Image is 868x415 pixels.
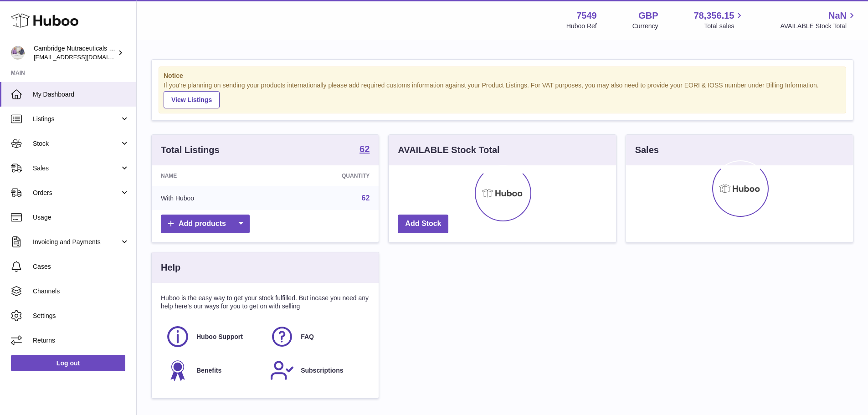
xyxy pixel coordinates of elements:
a: Huboo Support [165,324,261,349]
h3: Total Listings [161,144,220,156]
span: [EMAIL_ADDRESS][DOMAIN_NAME] [34,53,134,61]
a: 62 [362,194,370,202]
div: Huboo Ref [566,22,597,31]
div: If you're planning on sending your products internationally please add required customs informati... [164,81,841,108]
span: Invoicing and Payments [33,238,120,246]
a: View Listings [164,91,220,108]
strong: GBP [638,10,658,22]
strong: 62 [360,144,370,154]
span: Cases [33,262,129,271]
a: Benefits [165,358,261,383]
div: Cambridge Nutraceuticals Ltd [34,44,116,61]
span: My Dashboard [33,90,129,99]
a: NaN AVAILABLE Stock Total [780,10,857,31]
span: NaN [828,10,847,22]
span: Usage [33,213,129,222]
a: Add products [161,215,250,233]
a: 78,356.15 Total sales [693,10,745,31]
div: Currency [632,22,658,31]
span: Returns [33,336,129,345]
th: Quantity [272,165,379,186]
span: Stock [33,139,120,148]
span: AVAILABLE Stock Total [780,22,857,31]
td: With Huboo [152,186,272,210]
span: Huboo Support [196,333,243,341]
a: Add Stock [398,215,448,233]
span: Subscriptions [301,366,343,375]
span: Sales [33,164,120,173]
span: Settings [33,312,129,320]
img: internalAdmin-7549@internal.huboo.com [11,46,25,60]
a: 62 [360,144,370,155]
strong: Notice [164,72,841,80]
span: Total sales [704,22,745,31]
span: Orders [33,189,120,197]
th: Name [152,165,272,186]
span: Benefits [196,366,221,375]
h3: Sales [635,144,659,156]
span: Channels [33,287,129,296]
h3: Help [161,261,180,274]
span: Listings [33,115,120,123]
h3: AVAILABLE Stock Total [398,144,499,156]
p: Huboo is the easy way to get your stock fulfilled. But incase you need any help here's our ways f... [161,294,370,311]
a: Subscriptions [270,358,365,383]
span: FAQ [301,333,314,341]
strong: 7549 [576,10,597,22]
a: FAQ [270,324,365,349]
a: Log out [11,355,125,371]
span: 78,356.15 [693,10,734,22]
